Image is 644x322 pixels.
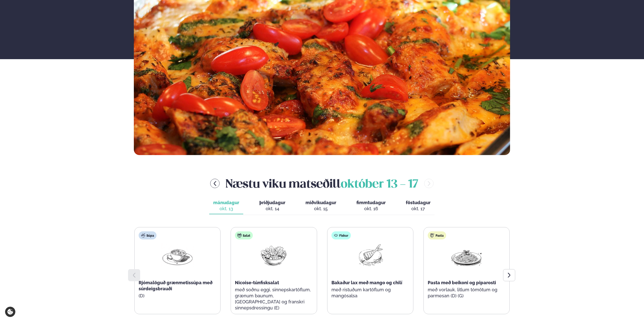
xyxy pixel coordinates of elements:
[258,243,290,267] img: Salad.png
[402,198,435,214] button: föstudagur okt. 17
[213,206,239,212] div: okt. 13
[139,231,157,239] div: Súpa
[352,198,390,214] button: fimmtudagur okt. 16
[428,287,505,299] p: með vorlauk, litlum tómötum og parmesan (D) (G)
[356,206,386,212] div: okt. 16
[139,280,212,291] span: Rjómalöguð grænmetissúpa með súrdeigsbrauði
[331,280,402,285] span: Bakaður lax með mango og chilí
[210,179,220,188] button: menu-btn-left
[424,179,434,188] button: menu-btn-right
[430,233,434,237] img: pasta.svg
[450,243,483,267] img: Spagetti.png
[406,206,431,212] div: okt. 17
[305,206,336,212] div: okt. 15
[341,179,418,190] span: október 13 - 17
[226,175,418,192] h2: Næstu viku matseðill
[235,280,279,285] span: Nicoise-túnfisksalat
[301,198,340,214] button: miðvikudagur okt. 15
[5,307,15,317] a: Cookie settings
[428,280,496,285] span: Pasta með beikoni og piparosti
[428,231,446,239] div: Pasta
[161,243,194,267] img: Soup.png
[354,243,386,267] img: Fish.png
[213,200,239,205] span: mánudagur
[139,293,216,299] p: (D)
[255,198,289,214] button: þriðjudagur okt. 14
[331,287,409,299] p: með ristuðum kartöflum og mangósalsa
[406,200,431,205] span: föstudagur
[209,198,243,214] button: mánudagur okt. 13
[259,206,285,212] div: okt. 14
[334,233,338,237] img: fish.svg
[237,233,241,237] img: salad.svg
[356,200,386,205] span: fimmtudagur
[141,233,145,237] img: soup.svg
[331,231,351,239] div: Fiskur
[235,231,253,239] div: Salat
[235,287,313,311] p: með soðnu eggi, sinnepskartöflum, grænum baunum, [GEOGRAPHIC_DATA] og franskri sinnepsdressingu (E)
[305,200,336,205] span: miðvikudagur
[259,200,285,205] span: þriðjudagur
